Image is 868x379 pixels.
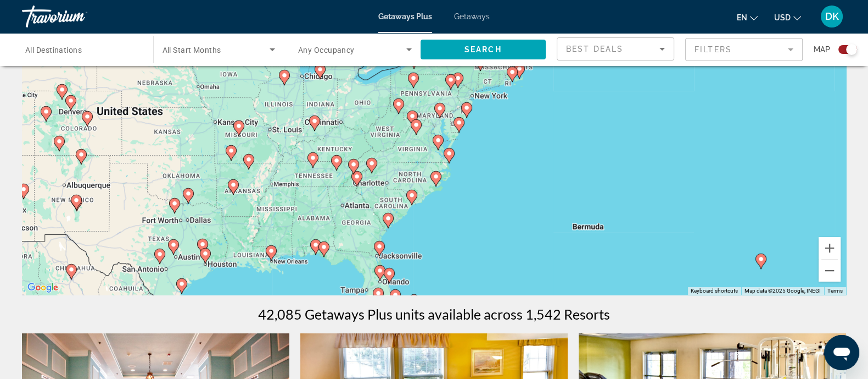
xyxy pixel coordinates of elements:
a: Open this area in Google Maps (opens a new window) [25,281,61,295]
span: Map [814,42,830,57]
a: Getaways [454,12,490,21]
a: Travorium [22,2,132,31]
span: USD [774,13,791,22]
button: Search [421,40,546,59]
button: Filter [685,37,803,62]
span: Any Occupancy [298,46,355,54]
mat-select: Sort by [566,42,665,56]
a: Getaways Plus [378,12,432,21]
button: Keyboard shortcuts [691,287,738,295]
span: All Destinations [25,46,82,54]
button: Zoom out [819,260,841,282]
span: All Start Months [163,46,221,54]
img: Google [25,281,61,295]
h1: 42,085 Getaways Plus units available across 1,542 Resorts [258,306,610,322]
a: Terms (opens in new tab) [827,288,843,294]
button: User Menu [817,5,846,28]
span: Search [464,45,502,54]
button: Zoom in [819,237,841,259]
span: DK [825,11,839,22]
button: Change currency [774,9,801,25]
button: Change language [737,9,758,25]
iframe: Button to launch messaging window [824,335,859,370]
span: Map data ©2025 Google, INEGI [744,288,821,294]
span: Best Deals [566,45,623,53]
span: en [737,13,747,22]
